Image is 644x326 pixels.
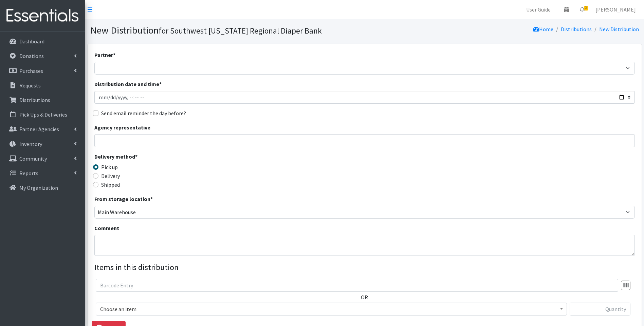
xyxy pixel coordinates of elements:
a: Purchases [3,64,82,78]
a: Pick Ups & Deliveries [3,108,82,121]
label: Shipped [101,181,120,189]
span: Choose an item [96,303,567,315]
label: From storage location [94,195,153,203]
abbr: required [135,153,137,160]
p: Requests [19,82,41,89]
input: Quantity [570,303,630,315]
span: Choose an item [100,304,563,314]
a: Distributions [561,26,592,33]
a: [PERSON_NAME] [590,3,641,16]
p: Partner Agencies [19,126,59,133]
p: Community [19,155,47,162]
label: Delivery [101,172,120,180]
a: Distributions [3,93,82,107]
label: Send email reminder the day before? [101,109,186,117]
a: 2 [574,3,590,16]
label: Partner [94,51,115,59]
p: Dashboard [19,38,44,45]
a: New Distribution [599,26,639,33]
p: Distributions [19,97,50,103]
label: Agency representative [94,123,150,131]
abbr: required [113,52,115,58]
span: 2 [584,6,588,11]
p: My Organization [19,184,58,191]
a: Dashboard [3,35,82,48]
p: Reports [19,170,38,177]
p: Donations [19,53,44,59]
abbr: required [159,81,162,87]
small: for Southwest [US_STATE] Regional Diaper Bank [159,26,322,36]
p: Pick Ups & Deliveries [19,111,67,118]
p: Inventory [19,141,42,147]
a: My Organization [3,181,82,195]
label: Comment [94,224,119,232]
a: Community [3,152,82,165]
input: Barcode Entry [96,279,618,292]
a: Requests [3,79,82,92]
a: Partner Agencies [3,122,82,136]
p: Purchases [19,67,43,74]
a: User Guide [521,3,556,16]
legend: Items in this distribution [94,261,635,273]
a: Reports [3,166,82,180]
legend: Delivery method [94,152,229,163]
label: OR [361,293,368,301]
a: Home [533,26,553,33]
a: Inventory [3,137,82,151]
abbr: required [150,196,153,202]
h1: New Distribution [90,24,362,36]
a: Donations [3,49,82,63]
label: Distribution date and time [94,80,162,88]
label: Pick up [101,163,118,171]
img: HumanEssentials [3,4,82,27]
